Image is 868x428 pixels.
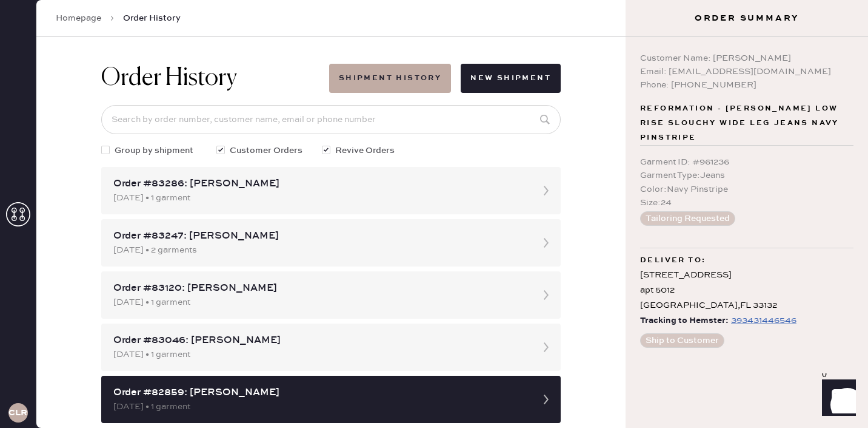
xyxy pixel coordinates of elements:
[640,78,853,92] div: Phone: [PHONE_NUMBER]
[731,313,796,328] div: https://www.fedex.com/apps/fedextrack/?tracknumbers=393431446546&cntry_code=US
[8,409,27,417] h3: CLR
[640,169,853,182] div: Garment Type : Jeans
[113,243,527,257] div: [DATE] • 2 garments
[335,144,395,157] span: Revive Orders
[640,155,853,169] div: Garment ID : # 961236
[729,313,796,328] a: 393431446546
[113,281,527,296] div: Order #83120: [PERSON_NAME]
[640,101,853,145] span: Reformation - [PERSON_NAME] Low Rise Slouchy Wide Leg Jeans Navy Pinstripe
[115,144,193,157] span: Group by shipment
[626,12,868,24] h3: Order Summary
[113,333,527,348] div: Order #83046: [PERSON_NAME]
[113,177,527,191] div: Order #83286: [PERSON_NAME]
[113,229,527,243] div: Order #83247: [PERSON_NAME]
[113,400,527,413] div: [DATE] • 1 garment
[329,64,451,93] button: Shipment History
[230,144,302,157] span: Customer Orders
[810,373,863,426] iframe: Front Chat
[640,268,853,314] div: [STREET_ADDRESS] apt 5012 [GEOGRAPHIC_DATA] , FL 33132
[640,333,724,348] button: Ship to Customer
[56,12,101,24] a: Homepage
[101,105,561,134] input: Search by order number, customer name, email or phone number
[113,296,527,309] div: [DATE] • 1 garment
[123,12,181,24] span: Order History
[640,65,853,78] div: Email: [EMAIL_ADDRESS][DOMAIN_NAME]
[640,52,853,65] div: Customer Name: [PERSON_NAME]
[113,386,527,400] div: Order #82859: [PERSON_NAME]
[101,64,237,93] h1: Order History
[640,253,706,268] span: Deliver to:
[640,313,729,328] span: Tracking to Hemster:
[640,183,853,196] div: Color : Navy Pinstripe
[640,196,853,209] div: Size : 24
[640,211,735,226] button: Tailoring Requested
[113,348,527,361] div: [DATE] • 1 garment
[113,191,527,205] div: [DATE] • 1 garment
[461,64,561,93] button: New Shipment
